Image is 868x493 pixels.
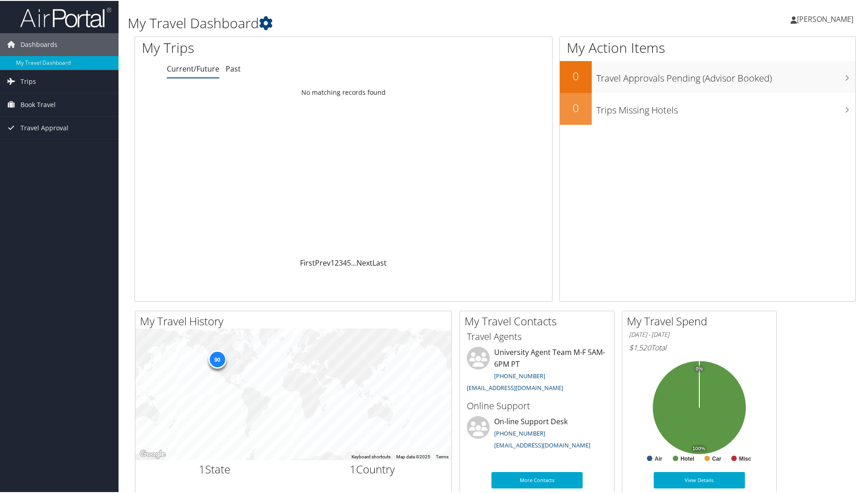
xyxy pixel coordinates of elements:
[560,60,855,92] a: 0Travel Approvals Pending (Advisor Booked)
[692,445,705,451] tspan: 100%
[560,37,855,56] h1: My Action Items
[560,67,592,83] h2: 0
[331,257,335,267] a: 1
[629,342,770,352] h6: Total
[790,5,863,32] a: [PERSON_NAME]
[462,415,612,452] li: On-line Support Desk
[560,99,592,115] h2: 0
[467,399,607,411] h3: Online Support
[654,471,745,488] a: View Details
[655,455,662,461] text: Air
[347,257,351,267] a: 5
[21,69,36,92] span: Trips
[21,32,57,55] span: Dashboards
[339,257,343,267] a: 3
[629,329,770,338] h6: [DATE] - [DATE]
[372,257,387,267] a: Last
[596,67,855,84] h3: Travel Approvals Pending (Advisor Booked)
[467,383,563,391] a: [EMAIL_ADDRESS][DOMAIN_NAME]
[560,92,855,124] a: 0Trips Missing Hotels
[491,471,583,488] a: More Contacts
[142,461,287,476] h2: State
[140,313,451,328] h2: My Travel History
[343,257,347,267] a: 4
[226,63,241,73] a: Past
[712,455,721,461] text: Car
[138,447,168,459] a: Open this area in Google Maps (opens a new window)
[300,257,315,267] a: First
[436,453,449,458] a: Terms (opens in new tab)
[681,455,694,461] text: Hotel
[21,92,56,115] span: Book Travel
[335,257,339,267] a: 2
[494,440,590,448] a: [EMAIL_ADDRESS][DOMAIN_NAME]
[20,6,111,27] img: airportal-logo.png
[350,461,356,476] span: 1
[627,313,776,328] h2: My Travel Spend
[739,455,751,461] text: Misc
[21,116,68,139] span: Travel Approval
[396,453,430,458] span: Map data ©2025
[629,342,651,352] span: $1,520
[462,346,612,395] li: University Agent Team M-F 5AM-6PM PT
[138,447,168,459] img: Google
[208,349,226,368] div: 90
[142,37,372,56] h1: My Trips
[494,428,545,437] a: [PHONE_NUMBER]
[300,461,445,476] h2: Country
[128,13,618,32] h1: My Travel Dashboard
[465,313,614,328] h2: My Travel Contacts
[596,98,855,116] h3: Trips Missing Hotels
[356,257,372,267] a: Next
[135,83,552,100] td: No matching records found
[315,257,331,267] a: Prev
[167,63,219,73] a: Current/Future
[696,365,703,371] tspan: 0%
[494,371,545,379] a: [PHONE_NUMBER]
[467,329,607,342] h3: Travel Agents
[797,13,853,23] span: [PERSON_NAME]
[351,453,391,459] button: Keyboard shortcuts
[199,461,205,476] span: 1
[351,257,356,267] span: …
